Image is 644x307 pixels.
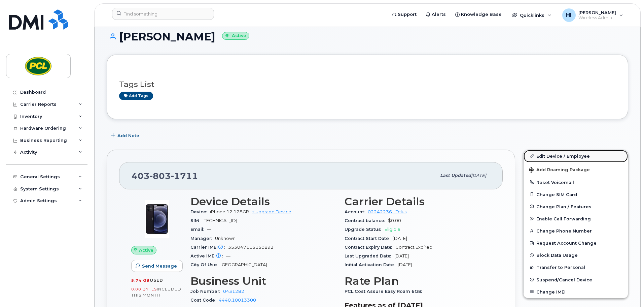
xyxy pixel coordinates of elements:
span: Initial Activation Date [345,262,398,267]
span: City Of Use [190,262,220,267]
span: — [207,227,211,232]
span: [DATE] [471,173,486,178]
span: PCL Cost Assure Easy Roam 6GB [345,289,425,294]
span: — [226,253,230,258]
span: Active IMEI [190,253,226,258]
span: Email [190,227,207,232]
a: 02242236 - Telus [368,209,406,214]
button: Reset Voicemail [524,176,628,188]
button: Request Account Change [524,237,628,249]
span: Job Number [190,289,223,294]
h3: Tags List [119,80,616,89]
span: Cost Code [190,298,219,303]
a: Edit Device / Employee [524,150,628,162]
a: 0431282 [223,289,244,294]
button: Send Message [131,260,183,272]
span: 403 [132,171,198,181]
div: Heather Innes [558,8,628,22]
span: 803 [150,171,171,181]
span: iPhone 12 128GB [210,209,249,214]
span: [DATE] [393,236,407,241]
span: [DATE] [398,262,412,267]
span: Add Roaming Package [529,167,590,174]
span: Contract balance [345,218,388,223]
span: $0.00 [388,218,401,223]
span: [GEOGRAPHIC_DATA] [220,262,267,267]
span: [DATE] [394,253,409,258]
span: 353047115150892 [228,245,274,250]
button: Enable Call Forwarding [524,213,628,225]
span: Eligible [385,227,400,232]
span: 5.74 GB [131,278,150,283]
span: used [150,278,163,283]
span: included this month [131,286,181,298]
h3: Rate Plan [345,275,491,287]
h1: [PERSON_NAME] [107,31,628,42]
span: 1711 [171,171,198,181]
span: Send Message [142,263,177,269]
button: Change IMEI [524,286,628,298]
a: Add tags [119,92,153,100]
span: Manager [190,236,215,241]
span: Contract Expiry Date [345,245,395,250]
span: Add Note [117,132,139,139]
span: Suspend/Cancel Device [536,277,592,282]
h3: Carrier Details [345,195,491,208]
span: Carrier IMEI [190,245,228,250]
div: Quicklinks [507,8,556,22]
span: Last Upgraded Date [345,253,394,258]
span: HI [566,11,572,19]
button: Change Plan / Features [524,201,628,213]
small: Active [222,32,249,40]
button: Suspend/Cancel Device [524,274,628,286]
span: Unknown [215,236,236,241]
span: 0.00 Bytes [131,287,157,291]
span: Change Plan / Features [536,204,592,209]
button: Block Data Usage [524,249,628,261]
button: Add Note [107,129,145,142]
span: SIM [190,218,203,223]
h3: Device Details [190,195,336,208]
input: Find something... [112,8,214,20]
button: Add Roaming Package [524,162,628,176]
span: [TECHNICAL_ID] [203,218,237,223]
span: Last updated [440,173,471,178]
button: Transfer to Personal [524,261,628,273]
span: Enable Call Forwarding [536,216,591,221]
a: 4440.10013300 [219,298,256,303]
span: Device [190,209,210,214]
button: Change SIM Card [524,188,628,201]
img: image20231002-4137094-4ke690.jpeg [137,199,177,239]
span: Wireless Admin [578,15,616,21]
span: Active [139,247,153,253]
span: Contract Start Date [345,236,393,241]
span: Contract Expired [395,245,432,250]
h3: Business Unit [190,275,336,287]
span: Account [345,209,368,214]
a: + Upgrade Device [252,209,291,214]
span: Upgrade Status [345,227,385,232]
button: Change Phone Number [524,225,628,237]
